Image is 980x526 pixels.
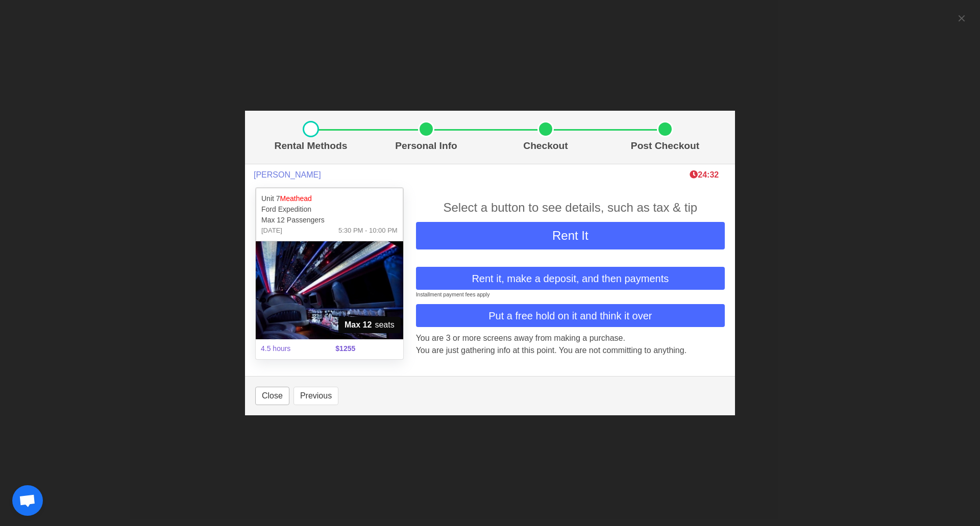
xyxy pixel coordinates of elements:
span: [DATE] [261,226,282,236]
span: seats [338,317,401,333]
span: 4.5 hours [255,337,329,360]
span: The clock is ticking ⁠— this timer shows how long we'll hold this limo during checkout. If time r... [690,170,719,179]
p: Max 12 Passengers [261,215,398,226]
span: Rent It [552,229,589,242]
p: You are 3 or more screens away from making a purchase. [416,332,725,344]
p: Post Checkout [609,139,721,154]
span: Put a free hold on it and think it over [488,308,652,323]
button: Previous [293,387,338,405]
span: [PERSON_NAME] [254,170,321,180]
p: You are just gathering info at this point. You are not committing to anything. [416,344,725,357]
span: Meathead [280,194,312,203]
p: Ford Expedition [261,204,398,215]
button: Rent It [416,222,725,249]
p: Checkout [490,139,601,154]
button: Close [255,387,289,405]
small: Installment payment fees apply [416,291,490,297]
div: Select a button to see details, such as tax & tip [416,198,725,217]
div: Open chat [12,485,43,516]
button: Rent it, make a deposit, and then payments [416,267,725,290]
strong: Max 12 [345,319,372,331]
p: Rental Methods [259,139,362,154]
b: 24:32 [690,170,719,179]
span: Rent it, make a deposit, and then payments [472,271,669,286]
button: Put a free hold on it and think it over [416,304,725,327]
p: Unit 7 [261,193,398,204]
img: 07%2002.jpg [256,241,403,339]
span: 5:30 PM - 10:00 PM [338,226,398,236]
p: Personal Info [371,139,482,154]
